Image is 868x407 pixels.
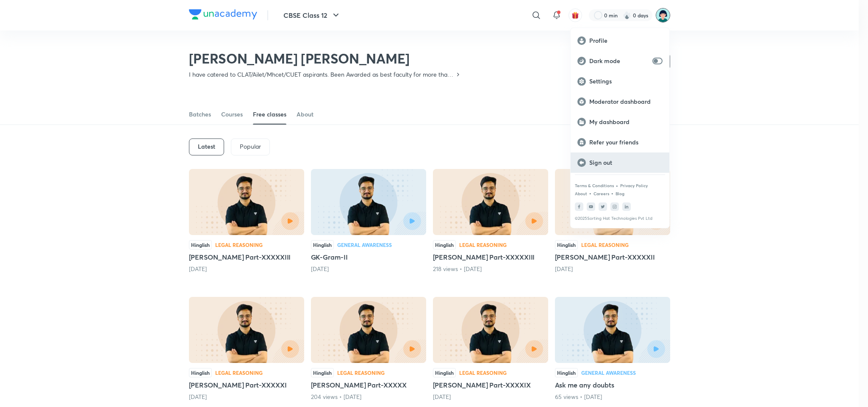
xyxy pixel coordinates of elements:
[571,71,669,91] a: Settings
[571,30,669,51] a: Profile
[589,37,663,44] p: Profile
[589,138,663,146] p: Refer your friends
[589,78,663,85] p: Settings
[575,191,587,196] a: About
[616,182,618,189] div: •
[571,112,669,132] a: My dashboard
[589,118,663,126] p: My dashboard
[575,216,665,221] p: © 2025 Sorting Hat Technologies Pvt Ltd
[575,183,614,188] a: Terms & Conditions
[593,191,609,196] a: Careers
[589,189,592,197] div: •
[571,132,669,152] a: Refer your friends
[589,159,663,166] p: Sign out
[620,183,648,188] a: Privacy Policy
[611,189,614,197] div: •
[616,191,624,196] a: Blog
[589,57,649,65] p: Dark mode
[589,98,663,105] p: Moderator dashboard
[571,91,669,112] a: Moderator dashboard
